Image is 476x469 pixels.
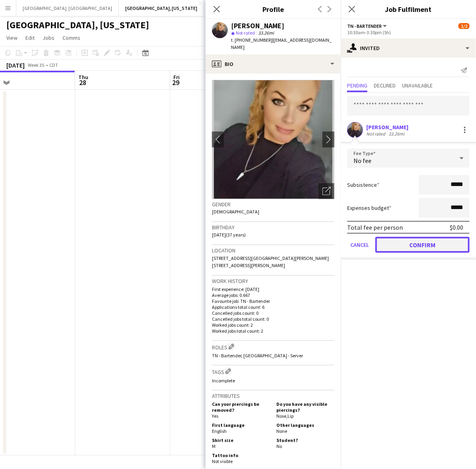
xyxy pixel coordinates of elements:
[49,62,58,68] div: CDT
[212,277,334,285] h3: Work history
[212,428,227,434] span: English
[119,0,204,16] button: [GEOGRAPHIC_DATA], [US_STATE]
[212,353,303,359] span: TN - Bartender, [GEOGRAPHIC_DATA] - Server
[347,23,382,29] span: TN - Bartender
[6,34,17,41] span: View
[231,37,332,50] span: | [EMAIL_ADDRESS][DOMAIN_NAME]
[402,83,433,88] span: Unavailable
[212,443,216,449] span: M
[212,201,334,208] h3: Gender
[347,23,388,29] button: TN - Bartender
[276,443,282,449] span: No
[347,83,367,88] span: Pending
[212,316,334,322] p: Cancelled jobs total count: 0
[276,428,287,434] span: None
[341,4,476,14] h3: Job Fulfilment
[212,367,334,376] h3: Tags
[173,74,180,81] span: Fri
[212,343,334,351] h3: Roles
[212,209,259,215] span: [DEMOGRAPHIC_DATA]
[231,22,284,29] div: [PERSON_NAME]
[212,458,233,464] span: Not visible
[26,62,46,68] span: Week 35
[212,304,334,310] p: Applications total count: 6
[450,223,463,231] div: $0.00
[375,237,470,253] button: Confirm
[236,30,255,36] span: Not rated
[212,401,270,413] h5: Can your piercings be removed?
[347,223,403,231] div: Total fee per person
[212,247,334,254] h3: Location
[212,255,329,268] span: [STREET_ADDRESS][GEOGRAPHIC_DATA][PERSON_NAME][STREET_ADDRESS][PERSON_NAME]
[347,237,372,253] button: Cancel
[212,298,334,304] p: Favourite job: TN - Bartender
[212,413,218,419] span: Yes
[78,74,88,81] span: Thu
[43,34,54,41] span: Jobs
[212,232,246,238] span: [DATE] (37 years)
[212,224,334,231] h3: Birthday
[212,292,334,298] p: Average jobs: 0.667
[366,124,408,131] div: [PERSON_NAME]
[212,422,270,428] h5: First language
[77,78,88,87] span: 28
[212,437,270,443] h5: Shirt size
[347,204,391,211] label: Expenses budget
[3,33,21,43] a: View
[212,286,334,292] p: First experience: [DATE]
[374,83,396,88] span: Declined
[319,183,334,199] div: Open photos pop-in
[212,378,334,384] p: Incomplete
[212,80,334,199] img: Crew avatar or photo
[6,61,25,69] div: [DATE]
[387,131,406,137] div: 33.26mi
[354,157,371,165] span: No fee
[212,328,334,334] p: Worked jobs total count: 2
[25,34,35,41] span: Edit
[347,29,470,35] div: 10:30am-3:30pm (5h)
[6,19,149,31] h1: [GEOGRAPHIC_DATA], [US_STATE]
[256,30,276,36] span: 33.26mi
[288,413,293,419] span: Lip
[212,322,334,328] p: Worked jobs count: 2
[347,181,379,188] label: Subsistence
[206,54,341,74] div: Bio
[276,422,334,428] h5: Other languages
[62,34,80,41] span: Comms
[16,0,119,16] button: [GEOGRAPHIC_DATA], [GEOGRAPHIC_DATA]
[459,23,470,29] span: 1/2
[231,37,272,43] span: t. [PHONE_NUMBER]
[212,310,334,316] p: Cancelled jobs count: 0
[366,131,387,137] div: Not rated
[39,33,58,43] a: Jobs
[22,33,38,43] a: Edit
[172,78,180,87] span: 29
[212,452,270,458] h5: Tattoo info
[206,4,341,14] h3: Profile
[276,413,288,419] span: Nose ,
[212,392,334,399] h3: Attributes
[276,401,334,413] h5: Do you have any visible piercings?
[341,39,476,58] div: Invited
[276,437,334,443] h5: Student?
[59,33,84,43] a: Comms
